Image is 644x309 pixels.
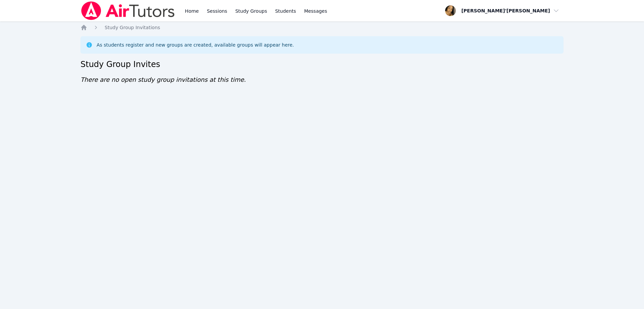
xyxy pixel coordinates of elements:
[105,25,160,30] span: Study Group Invitations
[80,76,246,83] span: There are no open study group invitations at this time.
[304,8,327,14] span: Messages
[80,24,563,31] nav: Breadcrumb
[105,24,160,31] a: Study Group Invitations
[80,59,563,70] h2: Study Group Invites
[80,1,175,20] img: Air Tutors
[97,42,294,48] div: As students register and new groups are created, available groups will appear here.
